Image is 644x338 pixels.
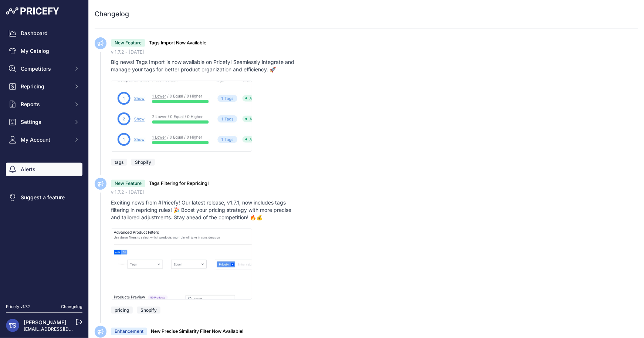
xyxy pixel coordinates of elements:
a: Suggest a feature [6,191,82,204]
a: Changelog [61,304,82,309]
span: tags [111,159,127,166]
a: [EMAIL_ADDRESS][DOMAIN_NAME] [24,326,101,332]
button: Settings [6,115,82,129]
span: Shopify [137,307,160,314]
h3: Tags Import Now Available [149,40,206,47]
div: Big news! Tags Import is now available on Pricefy! Seamlessly integrate and manage your tags for ... [111,58,300,73]
div: v 1.7.2 - [DATE] [111,49,638,56]
h3: New Precise Similarity Filter Now Available! [151,328,244,335]
span: Reports [21,101,69,108]
span: Shopify [131,159,155,166]
button: Reports [6,98,82,111]
span: pricing [111,307,133,314]
h3: Tags Filtering for Repricing! [149,180,209,187]
button: My Account [6,133,82,146]
button: Repricing [6,80,82,93]
div: Pricefy v1.7.2 [6,304,31,310]
a: Dashboard [6,27,82,40]
span: My Account [21,136,69,143]
a: Alerts [6,163,82,176]
div: v 1.7.2 - [DATE] [111,189,638,196]
span: Repricing [21,83,69,90]
h2: Changelog [95,9,129,19]
img: Pricefy Logo [6,7,59,15]
span: Settings [21,118,69,126]
div: New Feature [111,39,145,47]
nav: Sidebar [6,27,82,295]
div: Exciting news from #Pricefy! Our latest release, v1.7.1, now includes tags filtering in repricing... [111,199,300,221]
button: Competitors [6,62,82,75]
span: Competitors [21,65,69,72]
div: Enhancement [111,328,147,335]
a: [PERSON_NAME] [24,319,66,325]
div: New Feature [111,180,145,187]
a: My Catalog [6,44,82,58]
